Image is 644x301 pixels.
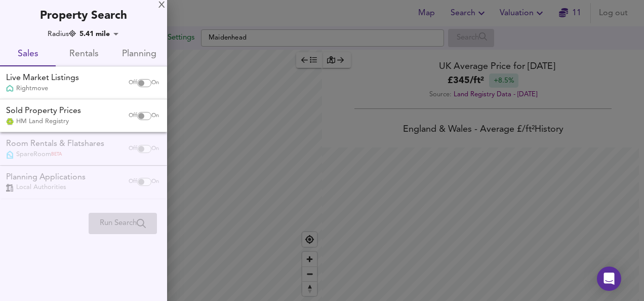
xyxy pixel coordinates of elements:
[151,112,159,120] span: On
[6,105,81,117] div: Sold Property Prices
[6,85,14,93] img: Rightmove
[62,47,105,62] span: Rentals
[6,47,50,62] span: Sales
[117,47,161,62] span: Planning
[597,267,621,291] div: Open Intercom Messenger
[158,2,165,9] div: X
[6,117,81,126] div: HM Land Registry
[129,112,137,120] span: Off
[151,79,159,87] span: On
[48,29,76,39] div: Radius
[129,79,137,87] span: Off
[6,118,14,125] img: Land Registry
[76,29,122,39] div: 5.41 mile
[89,213,157,234] div: Please enable at least one data source to run a search
[6,72,79,84] div: Live Market Listings
[6,84,79,93] div: Rightmove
